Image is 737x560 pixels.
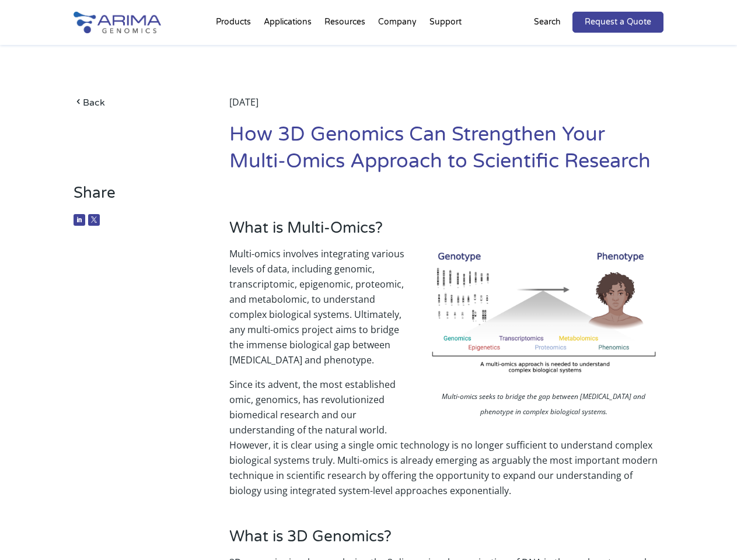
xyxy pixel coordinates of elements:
a: Request a Quote [572,12,663,33]
h1: How 3D Genomics Can Strengthen Your Multi-Omics Approach to Scientific Research [229,121,663,184]
p: Multi-omics involves integrating various levels of data, including genomic, transcriptomic, epige... [229,246,663,377]
p: Multi-omics seeks to bridge the gap between [MEDICAL_DATA] and phenotype in complex biological sy... [424,389,663,422]
div: [DATE] [229,94,663,121]
h3: Share [74,184,197,211]
h3: What is 3D Genomics? [229,527,663,555]
h3: What is Multi-Omics? [229,219,663,246]
p: Since its advent, the most established omic, genomics, has revolutionized biomedical research and... [229,377,663,498]
img: Arima-Genomics-logo [74,12,161,33]
p: Search [534,15,561,30]
a: Back [74,94,197,110]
